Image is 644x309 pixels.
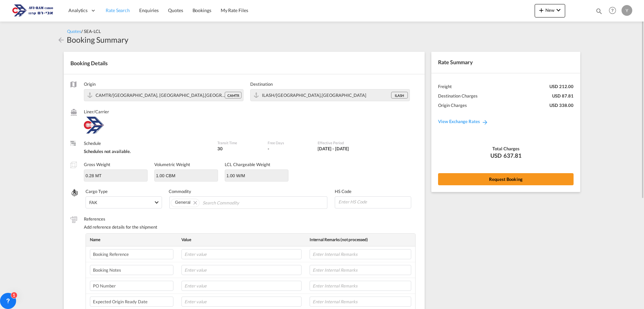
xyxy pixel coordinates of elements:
label: Volumetric Weight [154,162,190,167]
img: 166978e0a5f911edb4280f3c7a976193.png [10,3,55,18]
span: Quotes [67,29,81,34]
label: References [84,216,418,222]
input: Search Commodity [203,197,264,208]
span: Bookings [193,7,211,13]
md-icon: icon-arrow-left [57,36,65,44]
label: Origin [84,81,244,87]
div: Add reference details for the shipment [84,224,418,230]
div: - [268,146,269,152]
input: Enter label [90,281,173,291]
div: Destination Charges [438,93,478,99]
div: Y [622,5,632,16]
div: USD 338.00 [549,102,574,108]
div: Help [607,5,622,17]
label: Cargo Type [86,188,162,194]
div: icon-arrow-left [57,34,67,45]
label: Schedule [84,140,211,146]
span: ILASH/Ashdod,Middle East [262,92,366,98]
span: Quotes [168,7,183,13]
button: Request Booking [438,173,574,185]
md-chips-wrap: Chips container. Use arrow keys to select chips. [169,196,328,208]
input: Enter value [181,297,302,307]
div: USD 87.81 [552,93,574,99]
button: Remove General [189,199,199,206]
md-icon: icon-arrow-right [482,119,488,125]
span: Help [607,5,618,16]
input: Enter Internal Remarks [310,249,411,259]
input: Enter Internal Remarks [310,281,411,291]
label: Gross Weight [84,162,110,167]
input: Enter label [90,297,173,307]
label: LCL Chargeable Weight [225,162,270,167]
div: Origin Charges [438,102,467,108]
img: Aviram [84,117,104,133]
th: Name [86,234,177,246]
md-select: Select Cargo type: FAK [86,196,162,208]
div: Rate Summary [431,52,580,73]
span: My Rate Files [221,7,248,13]
div: USD [438,152,574,160]
span: General [175,200,191,205]
input: Enter value [181,265,302,275]
div: Freight [438,83,452,89]
button: icon-plus 400-fgNewicon-chevron-down [535,4,565,17]
div: icon-magnify [595,7,603,17]
a: View Exchange Rates [431,112,495,131]
input: Enter Internal Remarks [310,265,411,275]
label: Destination [250,81,410,87]
div: FAK [89,200,97,205]
span: Rate Search [106,7,130,13]
div: General. Press delete to remove this chip. [175,199,192,206]
span: / SEA-LCL [81,29,101,34]
label: Liner/Carrier [84,109,211,115]
md-icon: icon-plus 400-fg [537,6,545,14]
input: Enter HS Code [338,197,411,207]
div: CAMTR [225,92,241,99]
div: 30 [217,146,261,152]
label: Transit Time [217,140,261,145]
div: USD 212.00 [549,83,574,89]
label: Commodity [169,188,328,194]
input: Enter value [181,281,302,291]
input: Enter value [181,249,302,259]
div: ILASH [391,92,408,99]
md-icon: /assets/icons/custom/liner-aaa8ad.svg [70,109,77,116]
span: New [537,7,562,13]
label: HS Code [335,188,411,194]
md-icon: icon-magnify [595,7,603,15]
th: Internal Remarks (not processed) [306,234,415,246]
label: Free Days [268,140,311,145]
span: Analytics [68,7,88,14]
div: 01 Sep 2025 - 30 Sep 2025 [318,146,349,152]
div: Total Charges [438,146,574,152]
input: Enter label [90,265,173,275]
span: 637.81 [503,152,522,160]
span: Booking Details [70,60,108,66]
input: Enter Internal Remarks [310,297,411,307]
div: Booking Summary [67,34,128,45]
th: Value [177,234,306,246]
label: Effective Period [318,140,378,145]
md-icon: icon-chevron-down [554,6,562,14]
input: Enter label [90,249,173,259]
span: Enquiries [139,7,159,13]
span: CAMTR/Montreal, QC,Americas [96,92,250,98]
div: Schedules not available. [84,148,211,154]
div: Aviram [84,117,211,133]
